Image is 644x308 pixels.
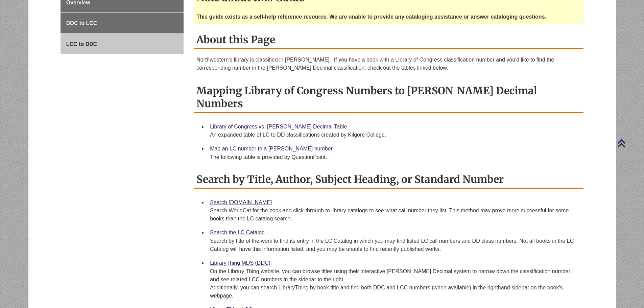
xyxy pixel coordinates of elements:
[194,82,583,113] h2: Mapping Library of Congress Numbers to [PERSON_NAME] Decimal Numbers
[210,146,333,151] a: Map an LC number to a [PERSON_NAME] number
[66,41,97,47] span: LCC to DDC
[210,207,578,223] div: Search WorldCat for the book and click-through to library catalogs to see what call number they l...
[194,31,583,49] h2: About this Page
[210,237,578,253] div: Search by title of the work to find its entry in the LC Catalog in which you may find listed LC c...
[210,230,265,235] a: Search the LC Catalog
[210,199,272,205] a: Search [DOMAIN_NAME]
[210,153,578,161] div: The following table is provided by QuestionPoint.
[210,267,578,300] div: On the Library Thing website, you can browse titles using their interactive [PERSON_NAME] Decimal...
[210,124,347,129] a: Library of Congress vs. [PERSON_NAME] Decimal Table
[196,14,546,20] strong: This guide exists as a self-help reference resource. We are unable to provide any cataloging assi...
[617,139,642,148] a: Back to Top
[61,34,184,54] a: LCC to DDC
[61,13,184,33] a: DDC to LCC
[210,260,270,266] a: LibraryThing MDS (DDC)
[210,131,578,139] div: An expanded table of LC to DD classifications created by Kilgore College.
[66,20,97,26] span: DDC to LCC
[194,171,583,189] h2: Search by Title, Author, Subject Heading, or Standard Number
[196,56,581,72] p: Northwestern's library is classified in [PERSON_NAME]. If you have a book with a Library of Congr...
